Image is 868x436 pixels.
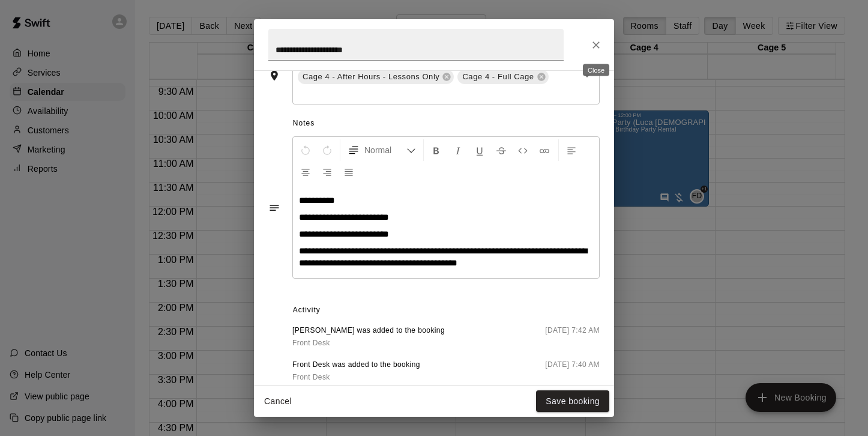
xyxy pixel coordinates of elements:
[298,70,454,84] div: Cage 4 - After Hours - Lessons Only
[343,139,421,161] button: Formatting Options
[448,139,468,161] button: Format Italics
[545,359,600,384] span: [DATE] 7:40 AM
[545,325,600,350] span: [DATE] 7:42 AM
[298,71,444,83] span: Cage 4 - After Hours - Lessons Only
[585,34,607,56] button: Close
[513,139,533,161] button: Insert Code
[293,301,600,320] span: Activity
[292,371,420,384] a: Front Desk
[491,139,511,161] button: Format Strikethrough
[534,139,555,161] button: Insert Link
[364,144,406,156] span: Normal
[317,161,337,183] button: Right Align
[426,139,447,161] button: Format Bold
[457,70,548,84] div: Cage 4 - Full Cage
[268,202,280,214] svg: Notes
[259,390,297,413] button: Cancel
[536,390,609,413] button: Save booking
[292,325,445,337] span: [PERSON_NAME] was added to the booking
[293,114,600,133] span: Notes
[292,339,330,347] span: Front Desk
[295,161,316,183] button: Center Align
[457,71,538,83] span: Cage 4 - Full Cage
[317,139,337,161] button: Redo
[339,161,359,183] button: Justify Align
[583,64,609,76] div: Close
[268,70,280,82] svg: Rooms
[561,139,582,161] button: Left Align
[579,67,595,84] button: Open
[292,359,420,371] span: Front Desk was added to the booking
[292,373,330,381] span: Front Desk
[295,139,316,161] button: Undo
[469,139,490,161] button: Format Underline
[292,337,445,350] a: Front Desk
